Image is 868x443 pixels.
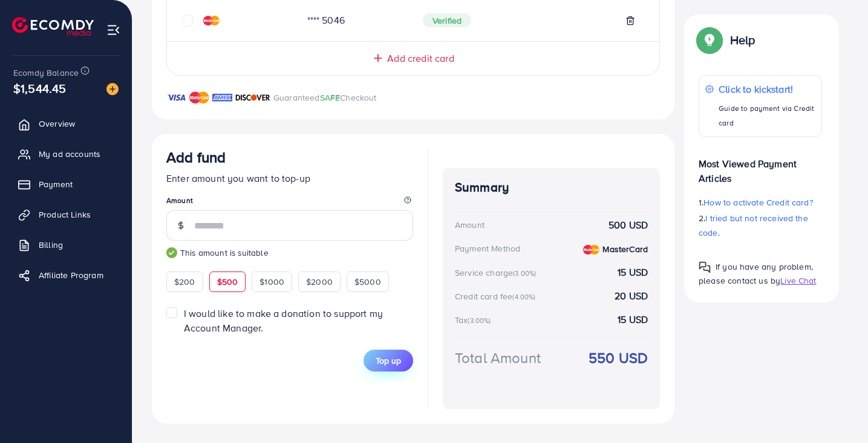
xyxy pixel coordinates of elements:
strong: 15 USD [618,313,648,327]
div: Payment Method [455,242,520,255]
strong: 20 USD [615,289,648,303]
span: Ecomdy Balance [13,67,79,79]
img: brand [166,90,186,105]
div: Amount [455,219,485,231]
span: Overview [39,118,75,130]
strong: 15 USD [618,265,648,279]
span: $200 [174,276,195,288]
img: brand [235,90,270,105]
a: Overview [9,112,123,136]
img: Popup guide [699,29,720,51]
span: $500 [217,276,238,288]
p: Enter amount you want to top-up [166,171,413,185]
span: $2000 [306,276,333,288]
img: logo [12,17,94,36]
span: Affiliate Program [39,269,103,281]
img: guide [166,247,177,258]
svg: circle [181,15,194,27]
span: $1,544.45 [13,79,66,97]
div: Credit card fee [455,290,540,302]
a: Payment [9,172,123,196]
img: image [106,83,119,95]
p: Help [730,33,755,47]
span: $1000 [259,276,284,288]
img: Popup guide [699,261,711,273]
small: (3.00%) [513,268,536,278]
p: Most Viewed Payment Articles [699,147,822,185]
span: Top up [376,355,401,367]
a: Product Links [9,202,123,227]
h3: Add fund [166,148,226,166]
span: $5000 [354,276,381,288]
h4: Summary [455,180,648,195]
legend: Amount [166,195,413,210]
img: brand [212,90,232,105]
span: Live Chat [780,275,816,287]
img: menu [106,23,120,37]
p: Guaranteed Checkout [273,90,377,105]
p: Guide to payment via Credit card [719,101,815,130]
img: brand [189,90,209,105]
img: credit [203,16,220,25]
div: Total Amount [455,347,541,368]
a: My ad accounts [9,142,123,166]
a: Billing [9,233,123,257]
span: Add credit card [387,52,454,65]
span: I would like to make a donation to support my Account Manager. [184,307,383,334]
iframe: Chat [817,388,859,434]
span: If you have any problem, please contact us by [699,261,813,287]
div: Tax [455,314,495,326]
p: 1. [699,195,822,210]
img: credit [583,245,599,255]
strong: MasterCard [602,243,648,255]
span: Payment [39,178,73,190]
button: Top up [364,350,413,371]
div: Service charge [455,267,540,279]
span: Billing [39,239,63,251]
span: I tried but not received the code. [699,212,808,239]
a: Affiliate Program [9,263,123,287]
span: How to activate Credit card? [703,196,812,208]
span: Product Links [39,208,91,221]
small: (4.00%) [512,292,535,302]
span: My ad accounts [39,148,100,160]
p: 2. [699,211,822,240]
small: (3.00%) [468,316,491,325]
small: This amount is suitable [166,247,413,259]
strong: 500 USD [609,218,648,232]
strong: 550 USD [589,347,648,368]
span: SAFE [320,92,341,104]
p: Click to kickstart! [719,82,815,96]
span: Verified [423,13,471,28]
